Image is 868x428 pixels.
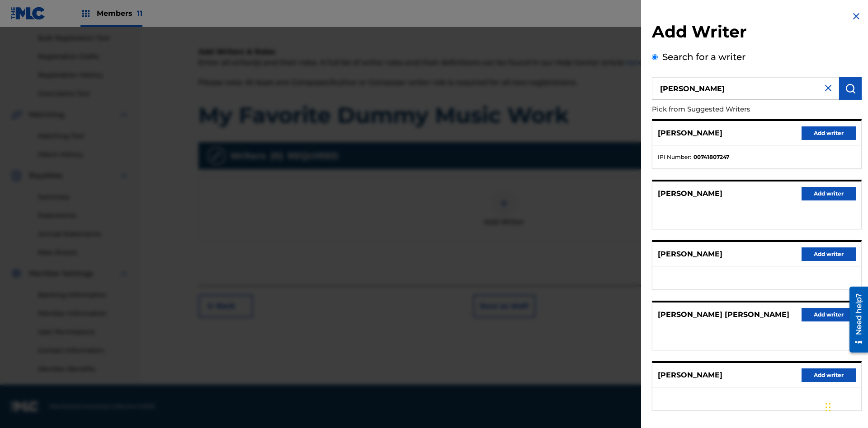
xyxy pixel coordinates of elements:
img: close [823,83,834,93]
button: Add writer [802,126,856,140]
p: [PERSON_NAME] [658,249,722,260]
label: Search for a writer [662,51,745,62]
p: [PERSON_NAME] [658,370,722,381]
h2: Add Writer [652,22,862,45]
button: Add writer [802,247,856,261]
strong: 00741807247 [693,153,729,161]
p: [PERSON_NAME] [PERSON_NAME] [658,309,789,320]
p: [PERSON_NAME] [658,128,722,139]
img: Top Rightsholders [80,8,91,19]
span: Members [97,8,142,19]
input: Search writer's name or IPI Number [652,77,839,100]
iframe: Chat Widget [823,385,868,428]
span: 11 [137,9,142,18]
p: Pick from Suggested Writers [652,100,810,119]
button: Add writer [802,187,856,200]
div: Drag [826,394,831,421]
button: Add writer [802,308,856,321]
button: Add writer [802,368,856,382]
img: Search Works [845,83,856,94]
span: IPI Number : [658,153,691,161]
img: MLC Logo [11,7,46,20]
iframe: Resource Center [843,283,868,357]
p: [PERSON_NAME] [658,188,722,199]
